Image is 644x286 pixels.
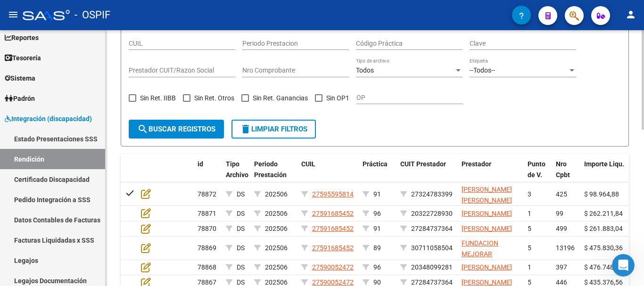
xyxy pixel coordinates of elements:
[528,160,545,179] span: Punto de V.
[470,66,495,74] span: --Todos--
[198,262,218,273] div: 78868
[34,143,181,191] div: mira intente hacerlo asi como me decis pero me lo deja todo en rojo y ya me deshabilita la opcion...
[8,23,155,136] div: en ambos casos lo liquidado ponelo en trasladado por reversion, de haber diferencia que ustedes t...
[60,214,67,221] button: Start recording
[356,66,374,74] span: Todos
[584,263,623,271] span: $ 476.748,80
[312,244,354,252] span: 27591685452
[198,223,218,234] div: 78870
[462,210,512,217] span: [PERSON_NAME]
[584,244,623,252] span: $ 475.830,36
[137,123,149,135] mat-icon: search
[556,278,567,286] span: 446
[312,210,354,217] span: 27591685452
[556,190,567,198] span: 425
[8,194,181,210] textarea: Escribe un mensaje...
[74,5,110,25] span: - OSPIF
[528,190,531,198] span: 3
[556,263,567,271] span: 397
[584,160,624,168] span: Importe Liqu.
[5,73,35,83] span: Sistema
[411,278,453,286] span: 27284737364
[528,210,531,217] span: 1
[237,190,245,198] span: DS
[528,263,531,271] span: 1
[411,225,453,232] span: 27284737364
[556,160,570,179] span: Nro Cpbt
[250,154,297,196] datatable-header-cell: Periodo Prestación
[45,214,52,221] button: Selector de gif
[462,225,512,232] span: [PERSON_NAME]
[198,160,203,168] span: id
[556,244,575,252] span: 13196
[254,160,287,179] span: Periodo Prestación
[462,278,512,286] span: [PERSON_NAME]
[27,5,42,20] div: Profile image for Florencia
[15,214,22,221] button: Adjuntar un archivo
[237,263,245,271] span: DS
[5,53,41,63] span: Tesorería
[6,4,24,22] button: go back
[363,160,388,168] span: Práctica
[148,4,165,22] button: Inicio
[584,210,623,217] span: $ 262.211,84
[373,278,381,286] span: 90
[265,263,288,271] span: 202506
[373,190,381,198] span: 91
[237,225,245,232] span: DS
[5,114,92,124] span: Integración (discapacidad)
[462,186,512,204] span: [PERSON_NAME] [PERSON_NAME]
[15,28,147,130] div: en ambos casos lo liquidado ponelo en trasladado por reversion, de haber diferencia que ustedes t...
[8,23,181,143] div: Florencia dice…
[411,244,453,252] span: 30711058504
[265,225,288,232] span: 202506
[8,143,181,199] div: LucÍa dice…
[129,120,224,139] button: Buscar registros
[584,190,619,198] span: $ 98.964,88
[612,254,635,277] iframe: Intercom live chat
[556,210,563,217] span: 99
[41,149,173,186] div: mira intente hacerlo asi como me decis pero me lo deja todo en rojo y ya me deshabilita la opcion...
[265,244,288,252] span: 202506
[528,278,531,286] span: 5
[5,33,39,43] span: Reportes
[194,154,222,196] datatable-header-cell: id
[584,278,623,286] span: $ 435.376,56
[301,160,315,168] span: CUIL
[528,225,531,232] span: 5
[326,92,349,104] span: Sin OP1
[400,160,446,168] span: CUIT Prestador
[265,278,288,286] span: 202506
[194,92,234,104] span: Sin Ret. Otros
[373,263,381,271] span: 96
[237,244,245,252] span: DS
[237,278,245,286] span: DS
[411,263,453,271] span: 20348099281
[8,9,19,20] mat-icon: menu
[162,210,177,225] button: Enviar un mensaje…
[198,189,218,200] div: 78872
[265,210,288,217] span: 202506
[556,225,567,232] span: 499
[198,243,218,253] div: 78869
[140,92,176,104] span: Sin Ret. IIBB
[237,210,245,217] span: DS
[231,120,316,139] button: Limpiar filtros
[458,154,524,196] datatable-header-cell: Prestador
[584,225,623,232] span: $ 261.883,04
[253,92,308,104] span: Sin Ret. Ganancias
[5,93,35,104] span: Padrón
[524,154,552,196] datatable-header-cell: Punto de V.
[411,190,453,198] span: 27324783399
[165,4,182,21] div: Cerrar
[373,225,381,232] span: 91
[297,154,359,196] datatable-header-cell: CUIL
[312,263,354,271] span: 27590052472
[373,244,381,252] span: 89
[265,190,288,198] span: 202506
[580,154,632,196] datatable-header-cell: Importe Liqu.
[222,154,250,196] datatable-header-cell: Tipo Archivo
[312,190,354,198] span: 27595595814
[373,210,381,217] span: 96
[528,244,531,252] span: 5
